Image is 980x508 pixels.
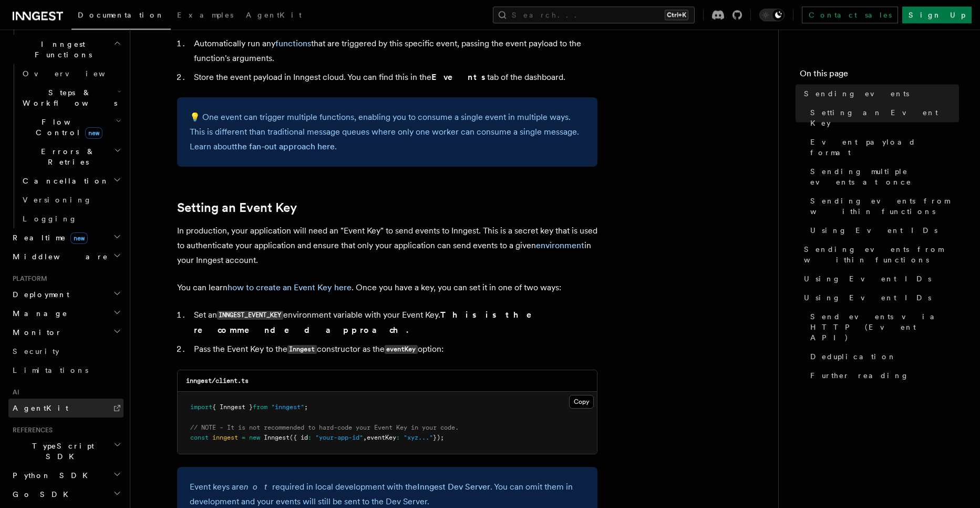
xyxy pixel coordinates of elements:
button: TypeScript SDK [8,436,123,466]
span: ; [304,403,308,411]
span: eventKey [367,434,396,441]
a: how to create an Event Key here [228,282,352,292]
span: Inngest [264,434,290,441]
span: // NOTE - It is not recommended to hard-code your Event Key in your code. [190,424,459,431]
span: Using Event IDs [804,273,931,284]
span: AgentKit [246,11,302,19]
span: Manage [8,308,68,319]
a: Versioning [18,190,123,209]
a: AgentKit [240,3,308,28]
a: Using Event IDs [800,288,959,307]
span: Sending events [804,88,909,99]
span: from [253,403,267,411]
button: Inngest Functions [8,35,123,64]
span: Flow Control [18,117,116,138]
h4: On this page [800,67,959,84]
p: You can learn . Once you have a key, you can set it in one of two ways: [177,280,597,295]
li: Pass the Event Key to the constructor as the option: [191,342,597,357]
code: inngest/client.ts [186,377,249,384]
div: Inngest Functions [8,64,123,228]
button: Search...Ctrl+K [493,6,695,23]
button: Monitor [8,323,123,342]
span: Sending events from within functions [804,244,959,265]
a: Sending events [800,84,959,103]
span: References [8,426,53,434]
span: Sending multiple events at once [810,166,959,187]
button: Deployment [8,285,123,304]
span: Deployment [8,289,69,300]
span: Documentation [78,11,164,19]
button: Steps & Workflows [18,83,123,113]
a: Sign Up [902,6,972,23]
button: Middleware [8,247,123,266]
span: Errors & Retries [18,146,114,167]
span: TypeScript SDK [8,441,114,462]
span: const [190,434,209,441]
span: Examples [177,11,233,19]
span: ({ id [290,434,308,441]
span: Event payload format [810,137,959,158]
a: Inngest Dev Server [417,482,490,492]
span: Python SDK [8,470,94,481]
code: INNGEST_EVENT_KEY [217,311,283,320]
span: Steps & Workflows [18,87,117,108]
span: Further reading [810,370,909,381]
span: Send events via HTTP (Event API) [810,311,959,343]
button: Realtimenew [8,228,123,247]
span: AI [8,388,19,397]
span: AgentKit [13,404,68,412]
p: In production, your application will need an "Event Key" to send events to Inngest. This is a sec... [177,223,597,268]
button: Errors & Retries [18,142,123,171]
a: Logging [18,209,123,228]
button: Copy [569,395,594,409]
a: Documentation [71,3,171,29]
a: Send events via HTTP (Event API) [806,307,959,347]
span: { Inngest } [212,403,253,411]
a: Setting an Event Key [806,103,959,133]
span: new [85,127,102,139]
span: inngest [212,434,238,441]
a: Deduplication [806,347,959,366]
span: Overview [23,69,131,78]
a: Sending events from within functions [800,240,959,269]
span: "inngest" [271,403,304,411]
button: Go SDK [8,485,123,504]
span: Security [13,347,59,355]
span: "your-app-id" [315,434,363,441]
a: Using Event IDs [806,221,959,240]
span: new [249,434,260,441]
a: the fan-out approach here [234,141,335,151]
span: : [396,434,400,441]
button: Cancellation [18,171,123,190]
span: Middleware [8,251,108,262]
li: Automatically run any that are triggered by this specific event, passing the event payload to the... [191,36,597,66]
p: 💡 One event can trigger multiple functions, enabling you to consume a single event in multiple wa... [190,110,585,154]
a: Overview [18,64,123,83]
button: Toggle dark mode [759,8,785,21]
strong: This is the recommended approach. [194,310,546,335]
a: Security [8,342,123,361]
span: Using Event IDs [804,292,931,303]
span: }); [433,434,444,441]
a: Sending multiple events at once [806,162,959,191]
a: Contact sales [802,6,898,23]
span: Limitations [13,366,88,374]
span: = [242,434,245,441]
span: , [363,434,367,441]
kbd: Ctrl+K [665,9,688,20]
span: Inngest Functions [8,39,114,60]
span: new [70,232,88,244]
a: functions [275,38,311,48]
button: Flow Controlnew [18,113,123,142]
a: Setting an Event Key [177,200,297,215]
em: not [244,482,272,492]
span: Using Event IDs [810,225,937,236]
span: Deduplication [810,351,896,362]
span: Setting an Event Key [810,107,959,128]
a: Event payload format [806,133,959,162]
span: Platform [8,275,47,283]
a: AgentKit [8,399,123,418]
span: Sending events from within functions [810,196,959,217]
span: Logging [23,215,77,223]
span: Go SDK [8,489,75,500]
